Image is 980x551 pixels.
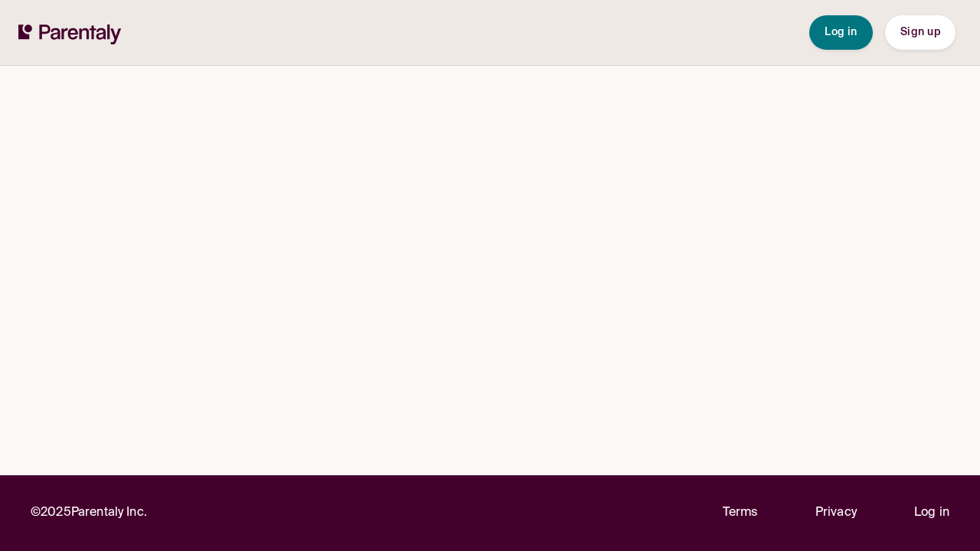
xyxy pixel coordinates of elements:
[723,503,758,523] a: Terms
[900,27,940,37] span: Sign up
[825,27,857,37] span: Log in
[31,503,147,523] p: © 2025 Parentaly Inc.
[914,503,949,523] a: Log in
[885,15,955,50] button: Sign up
[815,503,857,523] a: Privacy
[809,15,873,50] button: Log in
